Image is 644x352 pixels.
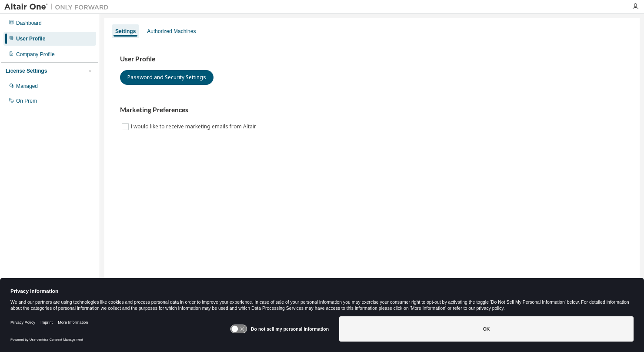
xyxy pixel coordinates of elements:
div: Company Profile [16,51,55,58]
div: Dashboard [16,20,42,27]
label: I would like to receive marketing emails from Altair [130,121,258,132]
img: Altair One [4,3,113,11]
div: License Settings [6,67,47,74]
h3: User Profile [120,55,624,64]
div: Settings [115,28,136,35]
div: Authorized Machines [147,28,196,35]
div: User Profile [16,35,45,42]
h3: Marketing Preferences [120,106,624,114]
div: On Prem [16,97,37,104]
button: Password and Security Settings [120,70,214,85]
div: Managed [16,83,38,90]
